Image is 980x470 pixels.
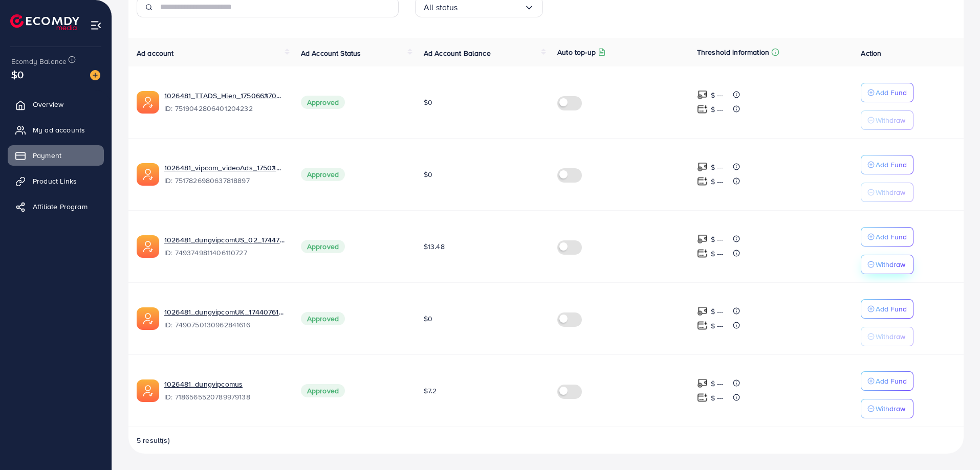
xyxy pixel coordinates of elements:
p: Add Fund [876,231,907,243]
div: <span class='underline'>1026481_dungvipcomUS_02_1744774713900</span></br>7493749811406110727 [164,235,285,258]
span: Approved [301,96,345,109]
img: top-up amount [697,306,708,317]
div: <span class='underline'>1026481_TTADS_Hien_1750663705167</span></br>7519042806401204232 [164,91,285,114]
span: $0 [424,314,432,324]
span: Approved [301,168,345,181]
span: Ad account [137,48,174,58]
img: menu [90,19,102,31]
p: $ --- [711,89,724,101]
span: $13.48 [424,241,445,252]
span: $0 [424,97,432,107]
button: Withdraw [861,110,913,130]
button: Withdraw [861,399,913,418]
p: Withdraw [876,186,905,198]
p: $ --- [711,233,724,245]
span: Affiliate Program [33,202,88,212]
span: $0 [11,67,24,82]
img: top-up amount [697,176,708,187]
p: $ --- [711,320,724,332]
a: Overview [8,94,104,115]
img: top-up amount [697,162,708,172]
img: image [90,70,100,80]
p: Add Fund [876,86,907,99]
p: Add Fund [876,375,907,387]
p: Add Fund [876,303,907,315]
img: top-up amount [697,104,708,115]
div: <span class='underline'>1026481_vipcom_videoAds_1750380509111</span></br>7517826980637818897 [164,163,285,186]
img: ic-ads-acc.e4c84228.svg [137,163,159,186]
div: <span class='underline'>1026481_dungvipcomUK_1744076183761</span></br>7490750130962841616 [164,307,285,330]
p: Auto top-up [557,46,596,58]
img: top-up amount [697,248,708,259]
a: Payment [8,145,104,166]
img: ic-ads-acc.e4c84228.svg [137,379,159,402]
p: Withdraw [876,114,905,126]
span: Ecomdy Balance [11,56,67,66]
p: $ --- [711,377,724,390]
button: Add Fund [861,299,913,319]
p: Withdraw [876,330,905,343]
a: 1026481_dungvipcomus [164,379,243,389]
a: 1026481_dungvipcomUS_02_1744774713900 [164,235,285,245]
p: Threshold information [697,46,769,58]
span: Overview [33,99,63,109]
img: top-up amount [697,89,708,100]
p: $ --- [711,305,724,318]
span: Approved [301,384,345,397]
button: Add Fund [861,227,913,247]
img: ic-ads-acc.e4c84228.svg [137,235,159,258]
img: logo [10,14,79,30]
span: $0 [424,169,432,180]
a: Affiliate Program [8,196,104,217]
span: Ad Account Balance [424,48,491,58]
a: 1026481_vipcom_videoAds_1750380509111 [164,163,285,173]
span: Action [861,48,881,58]
span: Product Links [33,176,77,186]
button: Add Fund [861,83,913,102]
img: top-up amount [697,234,708,244]
a: My ad accounts [8,120,104,140]
span: Approved [301,312,345,325]
div: <span class='underline'>1026481_dungvipcomus</span></br>7186565520789979138 [164,379,285,402]
img: ic-ads-acc.e4c84228.svg [137,91,159,114]
button: Withdraw [861,327,913,346]
span: 5 result(s) [137,435,170,445]
p: Add Fund [876,159,907,171]
p: $ --- [711,161,724,173]
img: top-up amount [697,392,708,403]
button: Withdraw [861,183,913,202]
p: $ --- [711,392,724,404]
img: top-up amount [697,320,708,331]
p: Withdraw [876,258,905,271]
a: 1026481_dungvipcomUK_1744076183761 [164,307,285,317]
span: My ad accounts [33,125,85,135]
span: ID: 7519042806401204232 [164,103,285,114]
span: Ad Account Status [301,48,361,58]
button: Add Fund [861,155,913,174]
img: top-up amount [697,378,708,389]
span: Payment [33,150,61,161]
span: Approved [301,240,345,253]
span: ID: 7493749811406110727 [164,248,285,258]
button: Withdraw [861,255,913,274]
img: ic-ads-acc.e4c84228.svg [137,307,159,330]
p: $ --- [711,175,724,188]
p: Withdraw [876,402,905,415]
span: ID: 7517826980637818897 [164,175,285,186]
span: $7.2 [424,386,437,396]
p: $ --- [711,248,724,260]
span: ID: 7186565520789979138 [164,392,285,402]
iframe: Chat [937,424,972,462]
a: Product Links [8,171,104,191]
span: ID: 7490750130962841616 [164,320,285,330]
button: Add Fund [861,371,913,391]
a: 1026481_TTADS_Hien_1750663705167 [164,91,285,101]
p: $ --- [711,103,724,116]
